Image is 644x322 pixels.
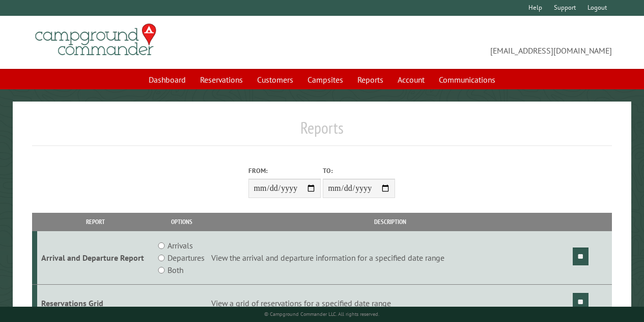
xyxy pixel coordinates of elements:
[167,252,205,264] label: Departures
[323,166,395,176] label: To:
[37,213,153,231] th: Report
[167,264,183,276] label: Both
[210,231,571,285] td: View the arrival and departure information for a specified date range
[433,70,501,89] a: Communications
[37,231,153,285] td: Arrival and Departure Report
[167,239,193,252] label: Arrivals
[32,118,612,146] h1: Reports
[301,70,349,89] a: Campsites
[153,213,210,231] th: Options
[264,311,379,317] small: © Campground Commander LLC. All rights reserved.
[248,166,321,176] label: From:
[322,28,612,57] span: [EMAIL_ADDRESS][DOMAIN_NAME]
[210,213,571,231] th: Description
[251,70,299,89] a: Customers
[351,70,389,89] a: Reports
[32,20,159,60] img: Campground Commander
[391,70,431,89] a: Account
[210,285,571,322] td: View a grid of reservations for a specified date range
[143,70,192,89] a: Dashboard
[194,70,249,89] a: Reservations
[37,285,153,322] td: Reservations Grid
